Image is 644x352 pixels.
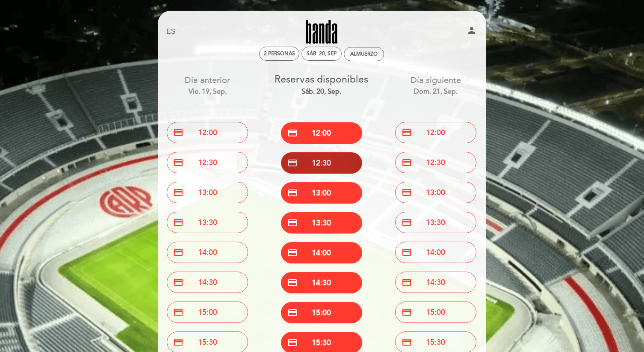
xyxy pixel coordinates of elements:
[167,122,248,143] button: credit_card 12:00
[271,73,372,97] div: Reservas disponibles
[402,187,412,198] span: credit_card
[173,337,183,347] span: credit_card
[395,302,476,323] button: credit_card 15:00
[173,187,183,198] span: credit_card
[402,277,412,287] span: credit_card
[395,212,476,233] button: credit_card 13:30
[402,337,412,347] span: credit_card
[395,152,476,173] button: credit_card 12:30
[287,158,298,168] span: credit_card
[167,242,248,263] button: credit_card 14:00
[395,182,476,203] button: credit_card 13:00
[167,212,248,233] button: credit_card 13:30
[287,337,298,348] span: credit_card
[268,20,375,44] a: Banda
[287,128,298,138] span: credit_card
[395,122,476,143] button: credit_card 12:00
[281,242,362,263] button: credit_card 14:00
[402,217,412,228] span: credit_card
[173,277,183,287] span: credit_card
[287,188,298,198] span: credit_card
[350,51,378,57] div: Almuerzo
[281,212,362,234] button: credit_card 13:30
[173,157,183,168] span: credit_card
[173,217,183,228] span: credit_card
[385,74,486,96] div: Día siguiente
[167,182,248,203] button: credit_card 13:00
[173,127,183,138] span: credit_card
[167,302,248,323] button: credit_card 15:00
[167,152,248,173] button: credit_card 12:30
[402,307,412,317] span: credit_card
[281,152,362,174] button: credit_card 12:30
[307,50,337,57] div: sáb. 20, sep.
[287,218,298,228] span: credit_card
[281,272,362,293] button: credit_card 14:30
[173,307,183,317] span: credit_card
[395,272,476,293] button: credit_card 14:30
[402,157,412,168] span: credit_card
[385,87,486,97] div: dom. 21, sep.
[281,182,362,204] button: credit_card 13:00
[157,74,258,96] div: Día anterior
[287,248,298,258] span: credit_card
[271,87,372,97] div: sáb. 20, sep.
[395,242,476,263] button: credit_card 14:00
[467,25,477,38] button: person
[167,272,248,293] button: credit_card 14:30
[402,247,412,257] span: credit_card
[281,302,362,323] button: credit_card 15:00
[281,122,362,144] button: credit_card 12:00
[173,247,183,257] span: credit_card
[287,278,298,288] span: credit_card
[264,50,295,57] span: 2 personas
[467,25,477,35] i: person
[157,87,258,97] div: vie. 19, sep.
[402,127,412,138] span: credit_card
[287,308,298,318] span: credit_card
